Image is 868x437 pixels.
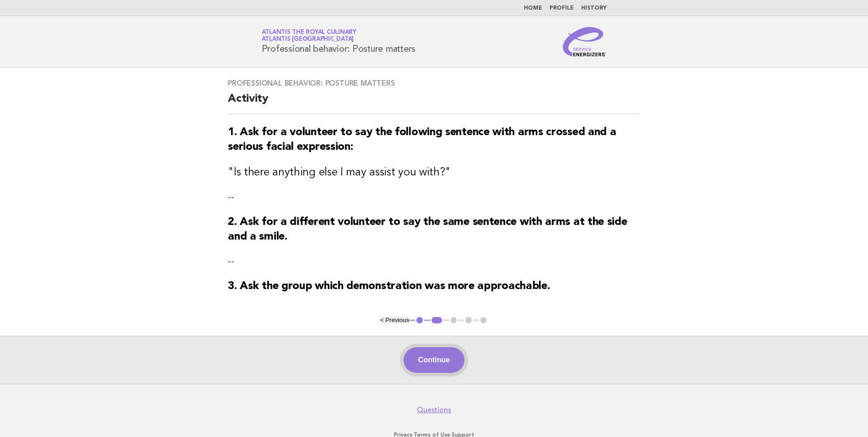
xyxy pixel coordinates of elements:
[524,5,542,11] a: Home
[228,165,640,180] h3: "Is there anything else I may assist you with?"
[563,27,607,56] img: Service Energizers
[228,79,640,88] h3: Professional behavior: Posture matters
[581,5,607,11] a: History
[380,317,409,323] button: < Previous
[550,5,574,11] a: Profile
[262,30,416,54] h1: Professional behavior: Posture matters
[228,127,616,153] strong: 1. Ask for a volunteer to say the following sentence with arms crossed and a serious facial expre...
[228,92,640,114] h2: Activity
[228,191,640,204] p: --
[417,405,451,415] a: Questions
[228,217,627,242] strong: 2. Ask for a different volunteer to say the same sentence with arms at the side and a smile.
[262,29,356,42] a: Atlantis the Royal CulinaryAtlantis [GEOGRAPHIC_DATA]
[415,316,424,325] button: 1
[262,37,354,43] span: Atlantis [GEOGRAPHIC_DATA]
[228,255,640,268] p: --
[430,316,443,325] button: 2
[228,281,550,292] strong: 3. Ask the group which demonstration was more approachable.
[404,347,464,373] button: Continue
